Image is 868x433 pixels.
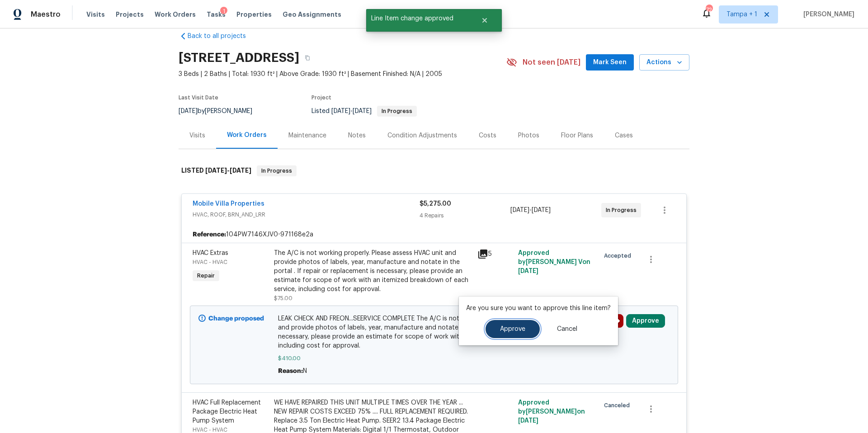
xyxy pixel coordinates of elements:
div: Visits [189,131,205,140]
span: $410.00 [278,354,590,363]
span: Actions [646,57,682,68]
div: Floor Plans [561,131,593,140]
span: - [205,167,251,174]
h2: [STREET_ADDRESS] [179,53,299,62]
button: Copy Address [299,50,316,66]
button: Approve [486,320,540,338]
div: Cases [615,131,633,140]
div: Work Orders [227,131,267,140]
span: HVAC Full Replacement Package Electric Heat Pump System [193,400,261,424]
span: [DATE] [532,207,551,213]
div: 1 [220,7,227,16]
h6: LISTED [181,165,251,176]
span: $5,275.00 [420,201,451,207]
span: HVAC, ROOF, BRN_AND_LRR [193,210,420,219]
span: [DATE] [518,268,538,274]
span: [DATE] [331,108,350,114]
span: Cancel [557,326,577,333]
b: Reference: [193,230,226,239]
button: Cancel [542,320,592,338]
a: Back to all projects [179,32,265,41]
p: Are you sure you want to approve this line item? [466,304,611,313]
span: Projects [116,10,144,19]
span: HVAC - HVAC [193,427,227,433]
span: HVAC - HVAC [193,259,227,265]
span: Maestro [31,10,61,19]
span: Project [311,95,331,100]
span: HVAC Extras [193,250,228,256]
span: [DATE] [518,418,538,424]
span: Accepted [604,251,635,260]
span: [DATE] [510,207,529,213]
span: [DATE] [205,167,227,174]
button: Actions [639,54,689,71]
div: by [PERSON_NAME] [179,106,263,117]
span: In Progress [606,206,640,215]
span: Listed [311,108,417,114]
span: Tampa + 1 [726,10,757,19]
div: 4 Repairs [420,211,510,220]
span: In Progress [378,108,416,114]
span: [DATE] [230,167,251,174]
span: 3 Beds | 2 Baths | Total: 1930 ft² | Above Grade: 1930 ft² | Basement Finished: N/A | 2005 [179,70,506,79]
span: Work Orders [155,10,196,19]
div: 5 [477,249,513,259]
span: [DATE] [353,108,372,114]
div: Maintenance [288,131,326,140]
div: Photos [518,131,539,140]
span: Geo Assignments [283,10,341,19]
div: 104PW7146XJV0-971168e2a [182,226,686,243]
span: Mark Seen [593,57,627,68]
button: Close [470,11,500,29]
span: Canceled [604,401,633,410]
span: [DATE] [179,108,198,114]
div: LISTED [DATE]-[DATE]In Progress [179,156,689,185]
span: Approved by [PERSON_NAME] on [518,400,585,424]
button: Approve [626,314,665,328]
span: - [331,108,372,114]
span: Properties [236,10,272,19]
span: Repair [193,271,218,280]
b: Change proposed [208,315,264,322]
span: Tasks [207,11,226,18]
span: Visits [86,10,105,19]
span: N [303,368,307,374]
span: [PERSON_NAME] [800,10,854,19]
span: LEAK CHECK AND FREON...SEERVICE COMPLETE The A/C is not working properly. Please assess HVAC unit... [278,314,590,350]
span: Reason: [278,368,303,374]
div: The A/C is not working properly. Please assess HVAC unit and provide photos of labels, year, manu... [274,249,472,294]
span: - [510,206,551,215]
span: Not seen [DATE] [523,58,580,67]
span: In Progress [258,166,296,175]
span: Line Item change approved [366,9,470,28]
div: Notes [348,131,366,140]
button: Mark Seen [586,54,634,71]
span: Last Visit Date [179,95,218,100]
div: 72 [706,5,712,14]
div: Costs [479,131,496,140]
a: Mobile Villa Properties [193,201,264,207]
div: Condition Adjustments [387,131,457,140]
span: Approve [500,326,525,333]
span: Approved by [PERSON_NAME] V on [518,250,590,274]
span: $75.00 [274,296,292,301]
